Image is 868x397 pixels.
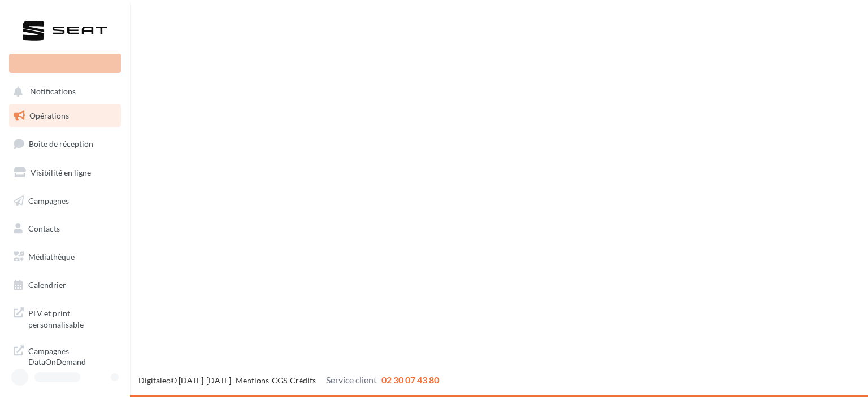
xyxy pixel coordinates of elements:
[28,280,66,290] span: Calendrier
[29,139,93,149] span: Boîte de réception
[31,168,91,177] span: Visibilité en ligne
[7,273,123,297] a: Calendrier
[7,104,123,128] a: Opérations
[9,54,121,73] div: Nouvelle campagne
[28,306,116,330] span: PLV et print personnalisable
[272,376,287,385] a: CGS
[138,376,439,385] span: © [DATE]-[DATE] - - -
[28,252,75,261] span: Médiathèque
[7,161,123,185] a: Visibilité en ligne
[7,245,123,269] a: Médiathèque
[138,376,171,385] a: Digitaleo
[7,217,123,241] a: Contacts
[7,132,123,156] a: Boîte de réception
[28,195,69,205] span: Campagnes
[30,87,76,97] span: Notifications
[326,374,377,385] span: Service client
[7,301,123,334] a: PLV et print personnalisable
[29,111,69,120] span: Opérations
[290,376,316,385] a: Crédits
[28,343,116,368] span: Campagnes DataOnDemand
[7,189,123,213] a: Campagnes
[28,224,60,233] span: Contacts
[7,339,123,372] a: Campagnes DataOnDemand
[236,376,269,385] a: Mentions
[381,374,439,385] span: 02 30 07 43 80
